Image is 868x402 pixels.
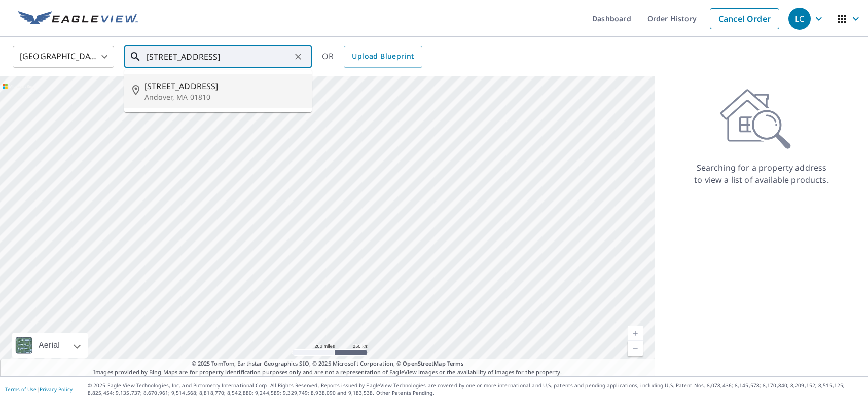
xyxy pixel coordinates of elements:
[628,341,643,356] a: Current Level 5, Zoom Out
[710,8,779,29] a: Cancel Order
[291,50,305,64] button: Clear
[192,359,464,368] span: © 2025 TomTom, Earthstar Geographics SIO, © 2025 Microsoft Corporation, ©
[447,359,464,367] a: Terms
[322,46,422,68] div: OR
[5,386,73,392] p: |
[144,80,304,92] span: [STREET_ADDRESS]
[344,46,422,68] a: Upload Blueprint
[12,333,88,358] div: Aerial
[13,43,114,71] div: [GEOGRAPHIC_DATA]
[403,359,445,367] a: OpenStreetMap
[628,326,643,341] a: Current Level 5, Zoom In
[88,382,863,397] p: © 2025 Eagle View Technologies, Inc. and Pictometry International Corp. All Rights Reserved. Repo...
[40,386,73,393] a: Privacy Policy
[5,386,37,393] a: Terms of Use
[147,43,291,71] input: Search by address or latitude-longitude
[788,8,811,30] div: LC
[144,92,304,102] p: Andover, MA 01810
[35,333,63,358] div: Aerial
[694,162,829,186] p: Searching for a property address to view a list of available products.
[352,50,414,63] span: Upload Blueprint
[18,11,138,26] img: EV Logo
